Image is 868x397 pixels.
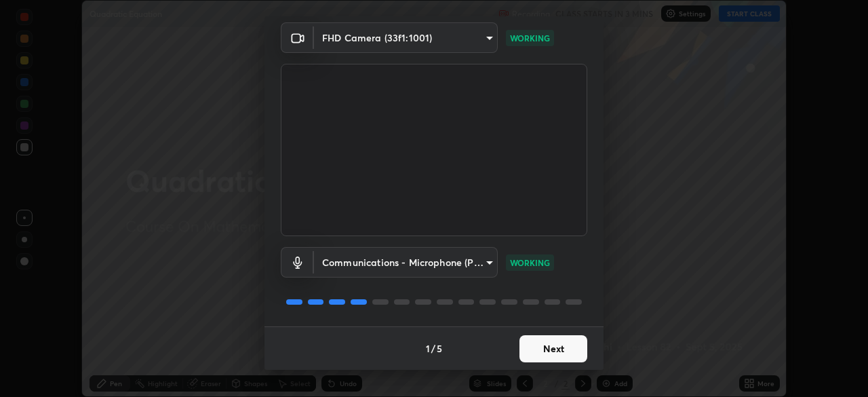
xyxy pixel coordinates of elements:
button: Next [519,335,587,362]
div: FHD Camera (33f1:1001) [314,22,498,53]
p: WORKING [510,257,550,269]
p: WORKING [510,32,550,44]
h4: 5 [437,341,442,356]
div: FHD Camera (33f1:1001) [314,247,498,278]
h4: 1 [426,341,430,356]
h4: / [431,341,435,356]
